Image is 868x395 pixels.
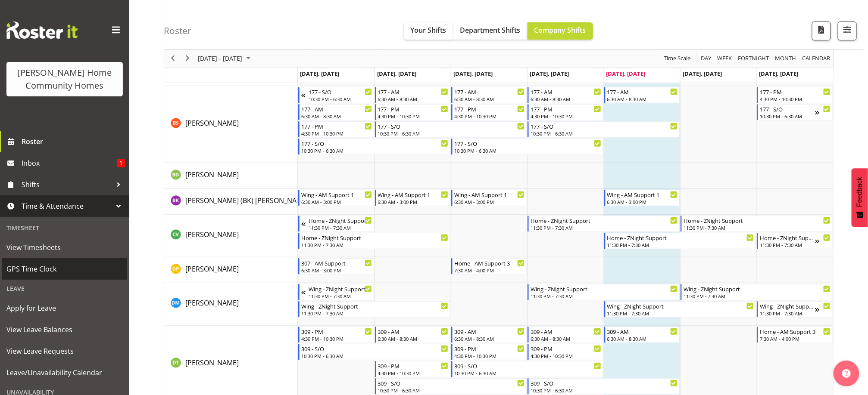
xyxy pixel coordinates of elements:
[411,25,446,35] span: Your Shifts
[607,190,678,199] div: Wing - AM Support 1
[453,22,528,40] button: Department Shifts
[301,130,372,137] div: 4:30 PM - 10:30 PM
[528,121,680,138] div: Billie Sothern"s event - 177 - S/O Begin From Thursday, October 2, 2025 at 10:30:00 PM GMT+13:00 ...
[604,327,680,343] div: Dipika Thapa"s event - 309 - AM Begin From Friday, October 3, 2025 at 6:30:00 AM GMT+13:00 Ends A...
[117,159,125,167] span: 1
[378,96,448,102] div: 6:30 AM - 8:30 AM
[22,135,125,148] span: Roster
[375,327,450,343] div: Dipika Thapa"s event - 309 - AM Begin From Tuesday, September 30, 2025 at 6:30:00 AM GMT+13:00 En...
[531,96,601,102] div: 6:30 AM - 8:30 AM
[301,122,372,130] div: 177 - PM
[298,139,450,155] div: Billie Sothern"s event - 177 - S/O Begin From Monday, September 29, 2025 at 10:30:00 PM GMT+13:00...
[454,87,525,96] div: 177 - AM
[454,190,525,199] div: Wing - AM Support 1
[22,157,117,170] span: Inbox
[454,105,525,113] div: 177 - PM
[531,387,678,394] div: 10:30 PM - 6:30 AM
[301,327,372,336] div: 309 - PM
[454,361,601,370] div: 309 - S/O
[607,233,754,242] div: Home - ZNight Support
[528,104,603,120] div: Billie Sothern"s event - 177 - PM Begin From Thursday, October 2, 2025 at 4:30:00 PM GMT+13:00 En...
[185,264,239,274] span: [PERSON_NAME]
[164,86,298,163] td: Billie Sothern resource
[737,53,771,64] button: Fortnight
[309,293,372,299] div: 11:30 PM - 7:30 AM
[301,267,372,274] div: 6:30 AM - 3:00 PM
[185,118,239,128] a: [PERSON_NAME]
[301,139,448,148] div: 177 - S/O
[528,378,680,395] div: Dipika Thapa"s event - 309 - S/O Begin From Thursday, October 2, 2025 at 10:30:00 PM GMT+13:00 En...
[298,258,374,275] div: Daljeet Prasad"s event - 307 - AM Support Begin From Monday, September 29, 2025 at 6:30:00 AM GMT...
[531,284,678,293] div: Wing - ZNight Support
[185,298,239,308] a: [PERSON_NAME]
[757,233,832,249] div: Cheenee Vargas"s event - Home - ZNight Support Begin From Sunday, October 5, 2025 at 11:30:00 PM ...
[604,233,756,249] div: Cheenee Vargas"s event - Home - ZNight Support Begin From Friday, October 3, 2025 at 11:30:00 PM ...
[2,319,127,340] a: View Leave Balances
[6,323,123,336] span: View Leave Balances
[760,302,815,310] div: Wing - ZNight Support
[842,369,851,378] img: help-xxl-2.png
[662,53,692,64] button: Time Scale
[528,87,603,103] div: Billie Sothern"s event - 177 - AM Begin From Thursday, October 2, 2025 at 6:30:00 AM GMT+13:00 En...
[378,105,448,113] div: 177 - PM
[760,310,815,317] div: 11:30 PM - 7:30 AM
[760,327,830,336] div: Home - AM Support 3
[684,293,831,299] div: 11:30 PM - 7:30 AM
[607,335,678,342] div: 6:30 AM - 8:30 AM
[852,168,868,227] button: Feedback - Show survey
[604,87,680,103] div: Billie Sothern"s event - 177 - AM Begin From Friday, October 3, 2025 at 6:30:00 AM GMT+13:00 Ends...
[451,190,527,206] div: Brijesh (BK) Kachhadiya"s event - Wing - AM Support 1 Begin From Wednesday, October 1, 2025 at 6:...
[309,96,372,102] div: 10:30 PM - 6:30 AM
[760,87,830,96] div: 177 - PM
[760,241,815,248] div: 11:30 PM - 7:30 AM
[454,344,525,353] div: 309 - PM
[716,53,734,64] button: Timeline Week
[378,387,525,394] div: 10:30 PM - 6:30 AM
[164,283,298,326] td: Daniel Marticio resource
[604,301,756,318] div: Daniel Marticio"s event - Wing - ZNight Support Begin From Friday, October 3, 2025 at 11:30:00 PM...
[531,335,601,342] div: 6:30 AM - 8:30 AM
[378,379,525,387] div: 309 - S/O
[454,96,525,102] div: 6:30 AM - 8:30 AM
[375,121,527,138] div: Billie Sothern"s event - 177 - S/O Begin From Tuesday, September 30, 2025 at 10:30:00 PM GMT+13:0...
[774,53,797,64] span: Month
[2,362,127,383] a: Leave/Unavailability Calendar
[164,26,191,36] h4: Roster
[375,378,527,395] div: Dipika Thapa"s event - 309 - S/O Begin From Tuesday, September 30, 2025 at 10:30:00 PM GMT+13:00 ...
[604,190,680,206] div: Brijesh (BK) Kachhadiya"s event - Wing - AM Support 1 Begin From Friday, October 3, 2025 at 6:30:...
[531,130,678,137] div: 10:30 PM - 6:30 AM
[454,198,525,205] div: 6:30 AM - 3:00 PM
[531,327,601,336] div: 309 - AM
[451,361,603,377] div: Dipika Thapa"s event - 309 - S/O Begin From Wednesday, October 1, 2025 at 10:30:00 PM GMT+13:00 E...
[378,113,448,120] div: 4:30 PM - 10:30 PM
[2,237,127,258] a: View Timesheets
[2,219,127,237] div: Timesheet
[760,96,830,102] div: 4:30 PM - 10:30 PM
[681,216,833,232] div: Cheenee Vargas"s event - Home - ZNight Support Begin From Saturday, October 4, 2025 at 11:30:00 P...
[760,233,815,242] div: Home - ZNight Support
[301,147,448,154] div: 10:30 PM - 6:30 AM
[378,370,448,376] div: 4:30 PM - 10:30 PM
[531,344,601,353] div: 309 - PM
[301,352,448,359] div: 10:30 PM - 6:30 AM
[454,139,601,148] div: 177 - S/O
[195,49,256,68] div: Sep 29 - Oct 05, 2025
[757,87,832,103] div: Billie Sothern"s event - 177 - PM Begin From Sunday, October 5, 2025 at 4:30:00 PM GMT+13:00 Ends...
[760,335,830,342] div: 7:30 AM - 4:00 PM
[451,327,527,343] div: Dipika Thapa"s event - 309 - AM Begin From Wednesday, October 1, 2025 at 6:30:00 AM GMT+13:00 End...
[378,327,448,336] div: 309 - AM
[22,200,112,213] span: Time & Attendance
[301,310,448,317] div: 11:30 PM - 7:30 AM
[185,170,239,180] a: [PERSON_NAME]
[700,53,712,64] span: Day
[309,216,372,225] div: Home - ZNight Support
[531,216,678,225] div: Home - ZNight Support
[684,216,831,225] div: Home - ZNight Support
[185,196,309,205] span: [PERSON_NAME] (BK) [PERSON_NAME]
[606,70,646,77] span: [DATE], [DATE]
[378,87,448,96] div: 177 - AM
[454,259,525,267] div: Home - AM Support 3
[2,280,127,297] div: Leave
[301,241,448,248] div: 11:30 PM - 7:30 AM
